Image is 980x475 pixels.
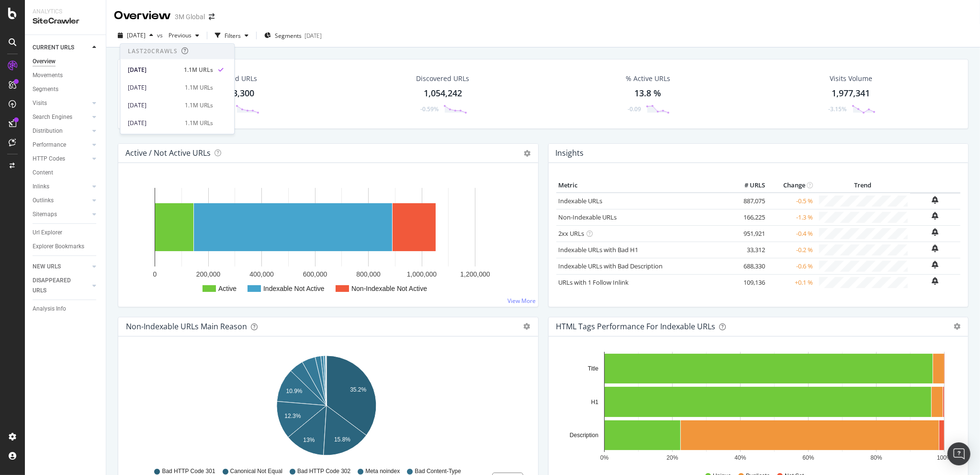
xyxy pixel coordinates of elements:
[211,28,252,43] button: Filters
[816,178,910,193] th: Trend
[734,454,746,461] text: 40%
[556,147,584,160] h4: Insights
[33,154,90,164] a: HTTP Codes
[416,74,469,83] div: Discovered URLs
[304,32,322,40] div: [DATE]
[185,101,213,110] div: 1.1M URLs
[932,212,939,220] div: bell-plus
[524,150,531,157] i: Options
[175,12,205,22] div: 3M Global
[33,182,90,192] a: Inlinks
[33,43,90,53] a: CURRENT URLS
[303,437,315,443] text: 13%
[628,105,641,113] div: -0.09
[569,432,598,439] text: Description
[165,31,191,39] span: Previous
[932,244,939,252] div: bell-plus
[559,245,639,254] a: Indexable URLs with Bad H1
[33,98,47,108] div: Visits
[334,436,350,443] text: 15.8%
[556,352,957,463] svg: A chart.
[216,87,254,100] div: 1,053,300
[559,262,663,270] a: Indexable URLs with Bad Description
[351,285,427,292] text: Non-Indexable Not Active
[128,47,178,56] div: Last 20 Crawls
[33,182,49,192] div: Inlinks
[275,32,302,40] span: Segments
[33,262,90,272] a: NEW URLS
[126,322,247,331] div: Non-Indexable URLs Main Reason
[768,209,816,225] td: -1.3 %
[128,101,179,110] div: [DATE]
[33,304,66,314] div: Analysis Info
[768,258,816,274] td: -0.6 %
[587,365,598,372] text: Title
[263,285,325,292] text: Indexable Not Active
[508,297,536,305] a: View More
[768,242,816,258] td: -0.2 %
[33,262,61,272] div: NEW URLS
[634,87,661,100] div: 13.8 %
[932,196,939,204] div: bell-plus
[249,270,274,278] text: 400,000
[33,276,90,296] a: DISAPPEARED URLS
[33,57,56,67] div: Overview
[954,323,960,330] div: gear
[830,74,872,83] div: Visits Volume
[33,112,90,122] a: Search Engines
[407,270,437,278] text: 1,000,000
[128,83,179,92] div: [DATE]
[165,28,203,43] button: Previous
[768,274,816,290] td: +0.1 %
[157,31,165,39] span: vs
[33,242,84,252] div: Explorer Bookmarks
[832,87,870,100] div: 1,977,341
[730,193,768,209] td: 887,075
[600,454,608,461] text: 0%
[829,105,847,113] div: -3.15%
[556,322,716,331] div: HTML Tags Performance for Indexable URLs
[33,196,54,206] div: Outlinks
[33,84,99,94] a: Segments
[33,8,98,16] div: Analytics
[33,168,99,178] a: Content
[559,197,603,205] a: Indexable URLs
[730,178,768,193] th: # URLS
[286,388,303,394] text: 10.9%
[33,84,58,94] div: Segments
[559,229,585,238] a: 2xx URLs
[420,105,439,113] div: -0.59%
[932,277,939,285] div: bell-plus
[350,386,366,393] text: 35.2%
[730,242,768,258] td: 33,312
[33,16,98,27] div: SiteCrawler
[126,352,527,463] svg: A chart.
[33,304,99,314] a: Analysis Info
[33,228,62,238] div: Url Explorer
[213,74,257,83] div: Crawled URLs
[559,213,617,221] a: Non-Indexable URLs
[33,209,90,220] a: Sitemaps
[524,323,530,330] div: gear
[460,270,490,278] text: 1,200,000
[33,70,99,81] a: Movements
[33,242,99,252] a: Explorer Bookmarks
[559,278,629,287] a: URLs with 1 Follow Inlink
[33,168,53,178] div: Content
[424,87,462,100] div: 1,054,242
[932,261,939,268] div: bell-plus
[209,13,214,20] div: arrow-right-arrow-left
[33,43,74,53] div: CURRENT URLS
[126,178,527,299] svg: A chart.
[33,228,99,238] a: Url Explorer
[225,32,241,40] div: Filters
[33,209,57,220] div: Sitemaps
[114,8,171,24] div: Overview
[802,454,814,461] text: 60%
[356,270,381,278] text: 800,000
[730,209,768,225] td: 166,225
[125,147,211,160] h4: Active / Not Active URLs
[33,196,90,206] a: Outlinks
